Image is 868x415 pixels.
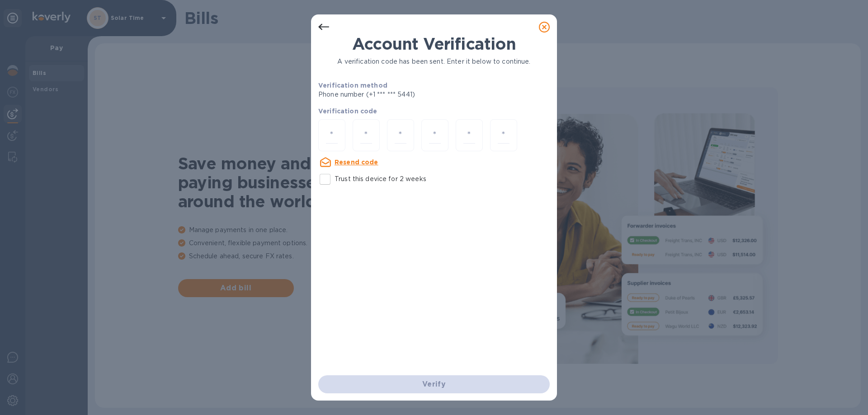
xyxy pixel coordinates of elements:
p: Verification code [318,107,550,116]
h1: Account Verification [318,34,550,53]
p: Trust this device for 2 weeks [335,174,426,184]
u: Resend code [335,159,378,166]
p: A verification code has been sent. Enter it below to continue. [318,57,550,66]
b: Verification method [318,82,387,89]
p: Phone number (+1 *** *** 5441) [318,90,484,99]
